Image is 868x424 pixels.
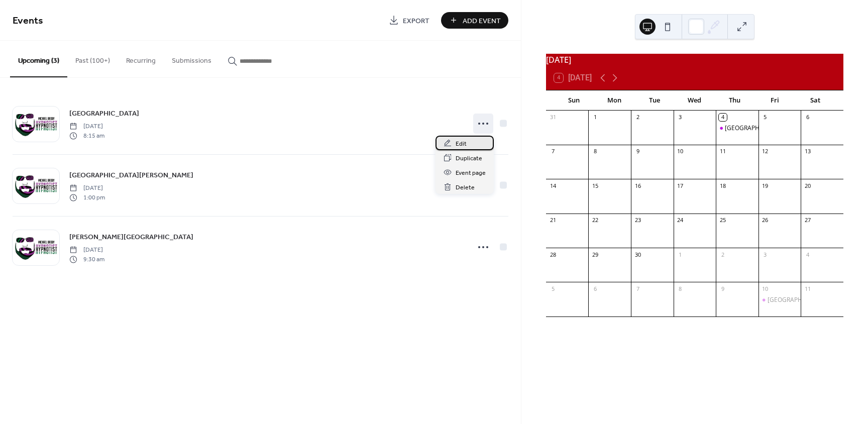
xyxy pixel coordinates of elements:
[677,251,684,258] div: 1
[758,296,801,304] div: St. Joseph High School
[118,41,164,76] button: Recurring
[795,90,835,111] div: Sat
[804,114,811,121] div: 6
[69,109,139,119] span: [GEOGRAPHIC_DATA]
[719,251,726,258] div: 2
[591,217,599,224] div: 22
[715,90,755,111] div: Thu
[634,148,641,155] div: 9
[591,114,599,121] div: 1
[69,193,105,202] span: 1:00 pm
[677,217,684,224] div: 24
[677,285,684,292] div: 8
[549,114,557,121] div: 31
[69,131,104,140] span: 8:15 am
[677,148,684,155] div: 10
[675,90,715,111] div: Wed
[719,285,726,292] div: 9
[554,90,594,111] div: Sun
[69,169,193,181] a: [GEOGRAPHIC_DATA][PERSON_NAME]
[546,54,843,66] div: [DATE]
[762,182,769,189] div: 19
[67,41,118,76] button: Past (100+)
[591,285,599,292] div: 6
[549,217,557,224] div: 21
[719,182,726,189] div: 18
[591,182,599,189] div: 15
[10,41,67,77] button: Upcoming (3)
[762,217,769,224] div: 26
[716,124,758,133] div: Northview High School
[549,148,557,155] div: 7
[634,285,641,292] div: 7
[456,168,486,178] span: Event page
[804,285,811,292] div: 11
[725,124,786,133] div: [GEOGRAPHIC_DATA]
[677,182,684,189] div: 17
[804,251,811,258] div: 4
[762,148,769,155] div: 12
[719,114,726,121] div: 4
[594,90,634,111] div: Mon
[634,217,641,224] div: 23
[463,16,501,26] span: Add Event
[634,114,641,121] div: 2
[69,184,105,193] span: [DATE]
[804,182,811,189] div: 20
[549,251,557,258] div: 28
[634,251,641,258] div: 30
[634,182,641,189] div: 16
[804,217,811,224] div: 27
[456,153,482,164] span: Duplicate
[381,12,437,29] a: Export
[69,232,193,243] span: [PERSON_NAME][GEOGRAPHIC_DATA]
[804,148,811,155] div: 13
[634,90,675,111] div: Tue
[762,114,769,121] div: 5
[69,246,104,255] span: [DATE]
[719,148,726,155] div: 11
[13,11,43,31] span: Events
[69,231,193,243] a: [PERSON_NAME][GEOGRAPHIC_DATA]
[69,255,104,264] span: 9:30 am
[456,182,475,193] span: Delete
[719,217,726,224] div: 25
[762,251,769,258] div: 3
[762,285,769,292] div: 10
[441,12,508,29] button: Add Event
[591,148,599,155] div: 8
[549,285,557,292] div: 5
[549,182,557,189] div: 14
[69,122,104,131] span: [DATE]
[69,108,139,119] a: [GEOGRAPHIC_DATA]
[677,114,684,121] div: 3
[456,139,467,149] span: Edit
[164,41,220,76] button: Submissions
[591,251,599,258] div: 29
[403,16,429,26] span: Export
[755,90,795,111] div: Fri
[69,170,193,181] span: [GEOGRAPHIC_DATA][PERSON_NAME]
